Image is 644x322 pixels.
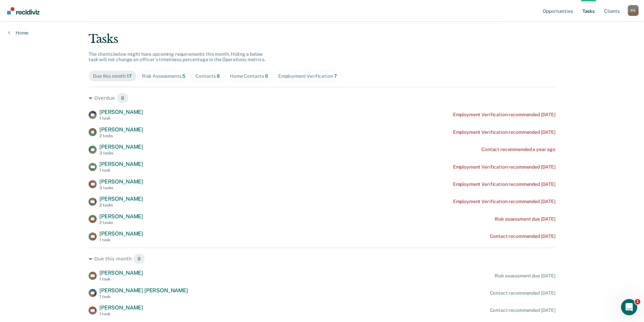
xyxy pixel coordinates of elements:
span: [PERSON_NAME] [99,304,143,311]
div: Contact recommended [DATE] [490,307,555,313]
div: Overdue 8 [89,93,555,103]
div: 1 task [99,294,188,299]
div: Risk Assessments [142,73,186,79]
span: [PERSON_NAME] [99,161,143,167]
div: P S [628,5,639,16]
div: Employment Verification recommended [DATE] [453,112,555,118]
div: Risk assessment due [DATE] [495,216,555,222]
div: Due this month [93,73,132,79]
span: [PERSON_NAME] [99,144,143,150]
span: 7 [334,73,337,79]
div: 1 task [99,277,143,281]
div: 1 task [99,168,143,173]
div: 1 task [99,116,143,121]
div: Risk assessment due [DATE] [495,273,555,279]
div: Tasks [89,32,555,46]
img: Recidiviz [7,7,40,15]
div: Employment Verification recommended [DATE] [453,129,555,135]
div: 2 tasks [99,220,143,225]
span: 8 [117,93,128,103]
span: [PERSON_NAME] [99,230,143,237]
span: [PERSON_NAME] [99,196,143,202]
span: 8 [217,73,220,79]
span: [PERSON_NAME] [99,178,143,185]
span: [PERSON_NAME] [99,109,143,115]
button: Profile dropdown button [628,5,639,16]
div: 2 tasks [99,133,143,138]
div: Home Contacts [230,73,268,79]
div: Contact recommended [DATE] [490,290,555,296]
a: Home [8,30,28,36]
div: 2 tasks [99,203,143,207]
span: [PERSON_NAME] [PERSON_NAME] [99,287,188,294]
span: 9 [133,253,145,264]
span: The clients below might have upcoming requirements this month. Hiding a below task will not chang... [89,51,265,63]
div: 1 task [99,238,143,242]
div: Employment Verification recommended [DATE] [453,181,555,187]
span: [PERSON_NAME] [99,126,143,133]
span: [PERSON_NAME] [99,213,143,220]
span: 5 [182,73,185,79]
div: Employment Verification recommended [DATE] [453,164,555,170]
span: 1 [635,299,640,304]
div: Contact recommended a year ago [481,147,555,152]
div: Due this month 9 [89,253,555,264]
span: 6 [265,73,268,79]
div: 3 tasks [99,151,143,155]
div: Employment Verification recommended [DATE] [453,199,555,204]
div: Contact recommended [DATE] [490,233,555,239]
div: 1 task [99,312,143,316]
div: Contacts [195,73,220,79]
div: Employment Verification [278,73,337,79]
span: 17 [127,73,132,79]
span: [PERSON_NAME] [99,270,143,276]
div: 3 tasks [99,185,143,190]
iframe: Intercom live chat [621,299,637,315]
